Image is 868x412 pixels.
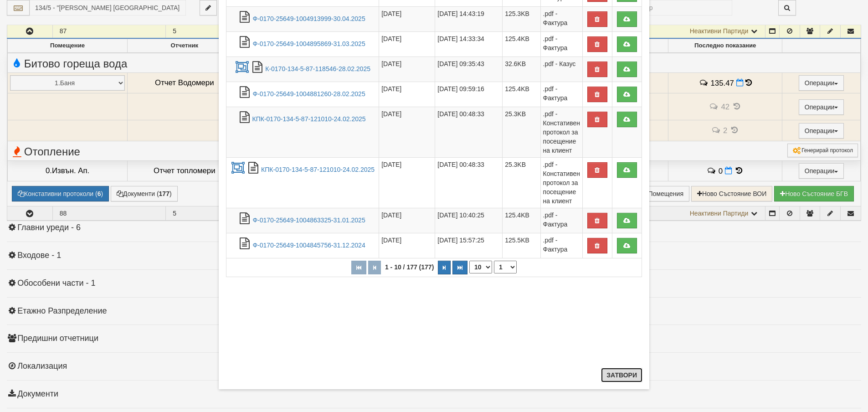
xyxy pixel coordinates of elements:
td: [DATE] [379,208,435,233]
a: Ф-0170-25649-1004863325-31.01.2025 [252,216,365,224]
td: .pdf - Фактура [540,82,582,107]
tr: Ф-0170-25649-1004863325-31.01.2025.pdf - Фактура [226,208,642,233]
td: 25.3KB [503,157,540,208]
button: Последна страница [452,261,467,274]
select: Страница номер [494,261,517,273]
td: .pdf - Констативен протокол за посещение на клиент [540,157,582,208]
a: Ф-0170-25649-1004895869-31.03.2025 [252,40,365,47]
td: [DATE] 10:40:25 [435,208,503,233]
td: [DATE] 09:35:43 [435,57,503,82]
a: КПК-0170-134-5-87-121010-24.02.2025 [252,115,366,123]
tr: Ф-0170-25649-1004895869-31.03.2025.pdf - Фактура [226,31,642,57]
button: Първа страница [351,261,366,274]
button: Затвори [601,368,642,382]
tr: Ф-0170-25649-1004881260-28.02.2025.pdf - Фактура [226,82,642,107]
td: [DATE] [379,107,435,157]
select: Брой редове на страница [469,261,492,273]
tr: КПК-0170-134-5-87-121010-24.02.2025.pdf - Констативен протокол за посещение на клиент [226,107,642,157]
a: Ф-0170-25649-1004845756-31.12.2024 [252,242,365,249]
td: [DATE] [379,6,435,31]
td: [DATE] [379,82,435,107]
td: [DATE] [379,233,435,258]
td: [DATE] 15:57:25 [435,233,503,258]
td: [DATE] 00:48:33 [435,107,503,157]
td: [DATE] 00:48:33 [435,157,503,208]
tr: Ф-0170-25649-1004913999-30.04.2025.pdf - Фактура [226,6,642,31]
td: 125.3KB [503,6,540,31]
button: Следваща страница [438,261,451,274]
td: 125.4KB [503,208,540,233]
td: 125.4KB [503,82,540,107]
a: Ф-0170-25649-1004881260-28.02.2025 [252,90,365,98]
tr: КПК-0170-134-5-87-121010-24.02.2025.pdf - Констативен протокол за посещение на клиент [226,157,642,208]
a: Ф-0170-25649-1004913999-30.04.2025 [252,15,365,22]
td: [DATE] [379,157,435,208]
td: .pdf - Констативен протокол за посещение на клиент [540,107,582,157]
td: .pdf - Фактура [540,208,582,233]
td: [DATE] 14:43:19 [435,6,503,31]
td: 32.6KB [503,57,540,82]
td: 125.5KB [503,233,540,258]
tr: Ф-0170-25649-1004845756-31.12.2024.pdf - Фактура [226,233,642,258]
button: Предишна страница [368,261,381,274]
td: [DATE] 09:59:16 [435,82,503,107]
a: К-0170-134-5-87-118546-28.02.2025 [265,65,370,72]
tr: К-0170-134-5-87-118546-28.02.2025.pdf - Казус [226,57,642,82]
td: .pdf - Фактура [540,233,582,258]
td: [DATE] [379,57,435,82]
td: [DATE] [379,31,435,57]
td: .pdf - Фактура [540,6,582,31]
td: .pdf - Казус [540,57,582,82]
a: КПК-0170-134-5-87-121010-24.02.2025 [261,166,375,173]
span: 1 - 10 / 177 (177) [383,263,436,271]
td: .pdf - Фактура [540,31,582,57]
td: 25.3KB [503,107,540,157]
td: [DATE] 14:33:34 [435,31,503,57]
td: 125.4KB [503,31,540,57]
